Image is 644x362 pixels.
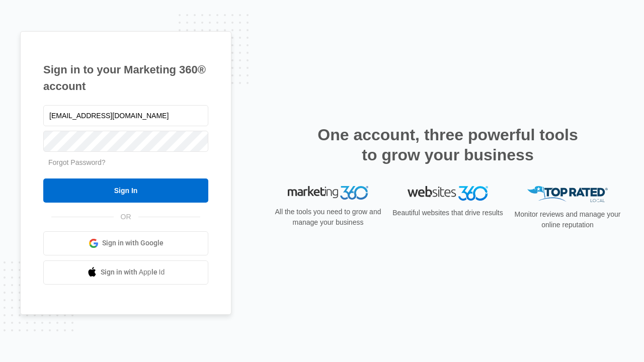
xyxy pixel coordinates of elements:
[43,178,208,203] input: Sign In
[314,125,581,165] h2: One account, three powerful tools to grow your business
[288,186,368,200] img: Marketing 360
[408,186,488,201] img: Websites 360
[272,207,384,228] p: All the tools you need to grow and manage your business
[114,212,138,222] span: OR
[43,105,208,126] input: Email
[391,208,504,218] p: Beautiful websites that drive results
[102,238,164,248] span: Sign in with Google
[511,209,624,230] p: Monitor reviews and manage your online reputation
[43,231,208,255] a: Sign in with Google
[43,61,208,95] h1: Sign in to your Marketing 360® account
[101,267,165,278] span: Sign in with Apple Id
[48,158,106,166] a: Forgot Password?
[43,260,208,285] a: Sign in with Apple Id
[527,186,608,203] img: Top Rated Local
